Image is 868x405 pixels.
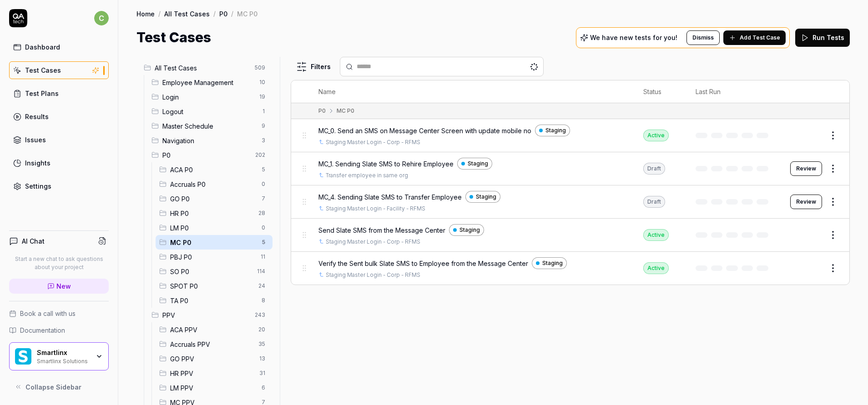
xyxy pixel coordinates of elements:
[256,368,269,379] span: 31
[318,259,528,268] span: Verify the Sent bulk Slate SMS to Employee from the Message Center
[156,322,273,337] div: Drag to reorderACA PPV20
[258,295,269,306] span: 8
[170,369,254,378] span: HR PPV
[9,177,109,195] a: Settings
[25,89,59,98] div: Test Plans
[686,30,720,45] button: Dismiss
[291,185,849,219] tr: MC_4. Sending Slate SMS to Transfer EmployeeStagingStaging Master Login - Facility - RFMSDraftReview
[318,126,531,135] span: MC_0. Send an SMS on Message Center Screen with update mobile no
[170,354,254,364] span: GO PPV
[170,209,253,218] span: HR P0
[25,135,46,145] div: Issues
[291,119,849,152] tr: MC_0. Send an SMS on Message Center Screen with update mobile noStagingStaging Master Login - Cor...
[156,293,273,308] div: Drag to reorderTA P08
[258,193,269,204] span: 7
[148,90,273,104] div: Drag to reorderLogin19
[156,366,273,380] div: Drag to reorderHR PPV31
[170,252,255,262] span: PBJ P0
[170,325,253,335] span: ACA PPV
[156,351,273,366] div: Drag to reorderGO PPV13
[164,9,210,18] a: All Test Cases
[56,281,71,291] span: New
[465,191,500,203] a: Staging
[37,357,90,364] div: Smartlinx Solutions
[258,179,269,190] span: 0
[459,226,480,234] span: Staging
[256,353,269,364] span: 13
[20,309,76,318] span: Book a call with us
[318,192,462,202] span: MC_4. Sending Slate SMS to Transfer Employee
[25,65,61,75] div: Test Cases
[258,164,269,175] span: 5
[9,154,109,172] a: Insights
[255,280,269,291] span: 24
[25,382,81,392] span: Collapse Sidebar
[162,121,256,131] span: Master Schedule
[155,63,249,73] span: All Test Cases
[257,251,269,262] span: 11
[255,339,269,350] span: 35
[20,325,65,335] span: Documentation
[170,340,253,349] span: Accruals PPV
[476,193,496,201] span: Staging
[532,257,567,269] a: Staging
[170,194,256,204] span: GO P0
[643,229,669,241] div: Active
[148,119,273,133] div: Drag to reorderMaster Schedule9
[148,104,273,119] div: Drag to reorderLogout1
[790,195,822,209] button: Review
[9,85,109,102] a: Test Plans
[156,264,273,279] div: Drag to reorderSO P0114
[170,383,256,393] span: LM PPV
[795,29,850,47] button: Run Tests
[15,348,31,365] img: Smartlinx Logo
[318,159,454,169] span: MC_1. Sending Slate SMS to Rehire Employee
[258,382,269,393] span: 6
[251,310,269,320] span: 243
[156,250,273,264] div: Drag to reorderPBJ P011
[643,130,669,141] div: Active
[468,160,488,168] span: Staging
[231,9,233,18] div: /
[170,267,252,276] span: SO P0
[156,279,273,293] div: Drag to reorderSPOT P024
[170,223,256,233] span: LM P0
[790,161,822,176] button: Review
[22,236,45,246] h4: AI Chat
[326,238,420,246] a: Staging Master Login - Corp - RFMS
[156,191,273,206] div: Drag to reorderGO P07
[318,107,326,115] div: P0
[148,75,273,90] div: Drag to reorderEmployee Management10
[219,9,227,18] a: P0
[25,112,49,121] div: Results
[258,222,269,233] span: 0
[9,309,109,318] a: Book a call with us
[318,225,445,235] span: Send Slate SMS from the Message Center
[634,80,686,103] th: Status
[162,136,256,145] span: Navigation
[170,165,256,175] span: ACA P0
[253,266,269,277] span: 114
[25,181,51,191] div: Settings
[156,206,273,220] div: Drag to reorderHR P028
[457,158,492,170] a: Staging
[25,42,60,52] div: Dashboard
[686,80,781,103] th: Last Run
[542,259,563,267] span: Staging
[255,208,269,219] span: 28
[337,107,354,115] div: MC P0
[148,148,273,162] div: Drag to reorderP0202
[9,279,109,294] a: New
[136,27,211,48] h1: Test Cases
[156,220,273,235] div: Drag to reorderLM P00
[162,92,254,102] span: Login
[25,158,50,168] div: Insights
[136,9,155,18] a: Home
[326,271,420,279] a: Staging Master Login - Corp - RFMS
[156,337,273,351] div: Drag to reorderAccruals PPV35
[9,342,109,370] button: Smartlinx LogoSmartlinxSmartlinx Solutions
[162,78,254,87] span: Employee Management
[156,177,273,191] div: Drag to reorderAccruals P00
